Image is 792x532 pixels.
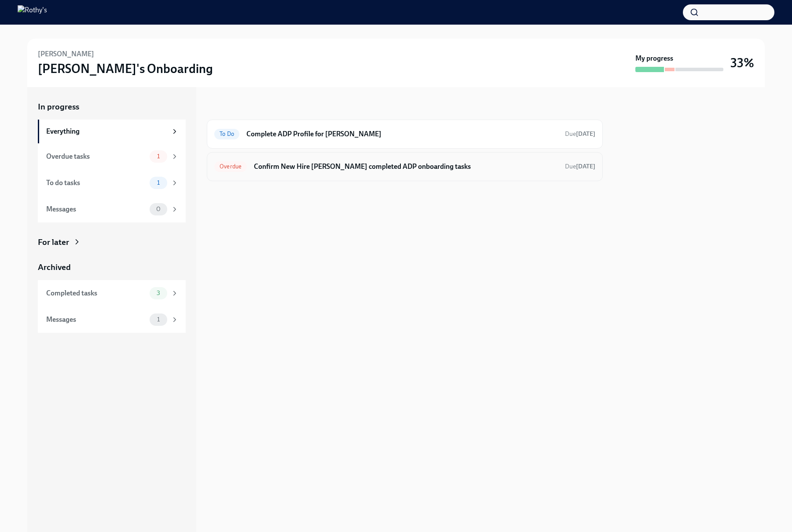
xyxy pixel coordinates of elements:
[46,288,146,298] div: Completed tasks
[214,131,239,137] span: To Do
[565,163,595,170] span: Due
[254,162,558,171] h6: Confirm New Hire [PERSON_NAME] completed ADP onboarding tasks
[46,315,146,324] div: Messages
[38,170,186,196] a: To do tasks1
[38,49,94,59] h6: [PERSON_NAME]
[565,162,595,171] span: September 24th, 2025 09:00
[214,160,595,174] a: OverdueConfirm New Hire [PERSON_NAME] completed ADP onboarding tasksDue[DATE]
[207,101,248,113] div: In progress
[46,178,146,188] div: To do tasks
[214,127,595,141] a: To DoComplete ADP Profile for [PERSON_NAME]Due[DATE]
[151,290,165,296] span: 3
[38,262,186,273] a: Archived
[38,120,186,143] a: Everything
[38,143,186,170] a: Overdue tasks1
[38,196,186,222] a: Messages0
[151,206,166,212] span: 0
[565,130,595,138] span: Due
[46,152,146,161] div: Overdue tasks
[46,204,146,214] div: Messages
[246,129,558,139] h6: Complete ADP Profile for [PERSON_NAME]
[214,163,247,170] span: Overdue
[576,130,595,138] strong: [DATE]
[18,5,47,19] img: Rothy's
[730,55,754,71] h3: 33%
[152,316,165,323] span: 1
[38,237,69,248] div: For later
[576,163,595,170] strong: [DATE]
[38,237,186,248] a: For later
[152,153,165,160] span: 1
[38,101,186,113] a: In progress
[38,61,213,77] h3: [PERSON_NAME]'s Onboarding
[635,54,673,63] strong: My progress
[46,127,167,136] div: Everything
[38,280,186,306] a: Completed tasks3
[565,130,595,138] span: October 7th, 2025 09:00
[38,306,186,333] a: Messages1
[152,179,165,186] span: 1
